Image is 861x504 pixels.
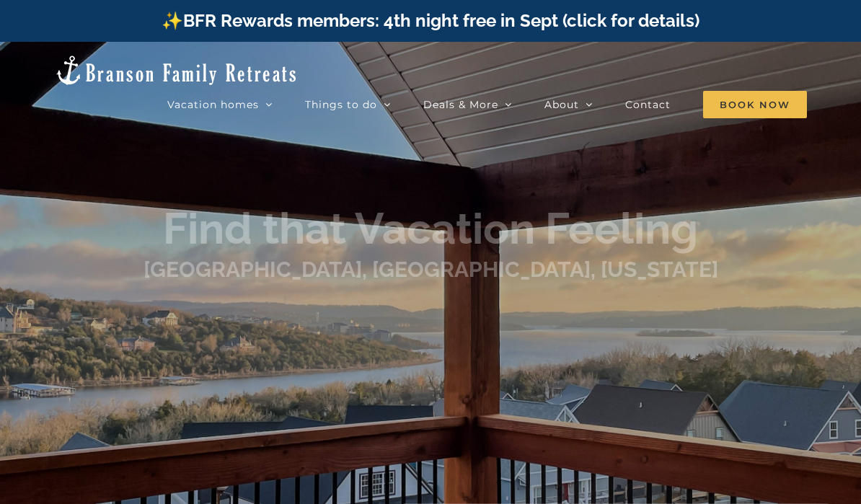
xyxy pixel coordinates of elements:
a: About [544,90,593,119]
span: Book Now [703,91,807,118]
img: Branson Family Retreats Logo [54,54,299,87]
h1: [GEOGRAPHIC_DATA], [GEOGRAPHIC_DATA], [US_STATE] [143,255,718,285]
a: Contact [625,90,671,119]
b: Find that Vacation Feeling [163,203,698,254]
a: Deals & More [423,90,512,119]
a: Things to do [305,90,391,119]
span: Things to do [305,100,377,110]
a: Vacation homes [167,90,273,119]
a: ✨BFR Rewards members: 4th night free in Sept (click for details) [162,10,699,31]
a: Book Now [703,90,807,119]
iframe: Branson Family Retreats - Opens on Book page - Availability/Property Search Widget [322,295,539,403]
span: About [544,100,579,110]
span: Deals & More [423,100,498,110]
span: Contact [625,100,671,110]
nav: Main Menu [167,90,807,119]
span: Vacation homes [167,100,259,110]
